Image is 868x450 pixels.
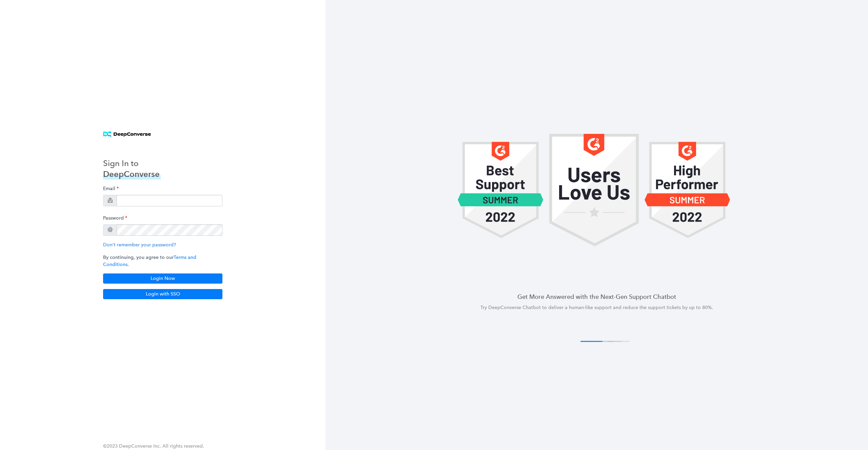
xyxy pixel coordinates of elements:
img: carousel 1 [644,134,731,246]
span: Try DeepConverse Chatbot to deliver a human-like support and reduce the support tickets by up to ... [480,305,713,310]
button: 2 [591,341,613,342]
p: By continuing, you agree to our . [103,254,222,268]
label: Password [103,212,127,224]
button: 1 [580,341,603,342]
h4: Get More Answered with the Next-Gen Support Chatbot [342,292,852,301]
h3: DeepConverse [103,169,161,180]
button: Login Now [103,273,222,284]
a: Don't remember your password? [103,242,176,248]
img: horizontal logo [103,131,151,137]
span: ©2023 DeepConverse Inc. All rights reserved. [103,443,204,449]
label: Email [103,182,119,195]
img: carousel 1 [457,134,544,246]
button: 3 [599,341,622,342]
button: 4 [608,341,630,342]
img: carousel 1 [549,134,639,246]
a: Terms and Conditions [103,254,196,267]
button: Login with SSO [103,289,222,299]
h3: Sign In to [103,158,161,169]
